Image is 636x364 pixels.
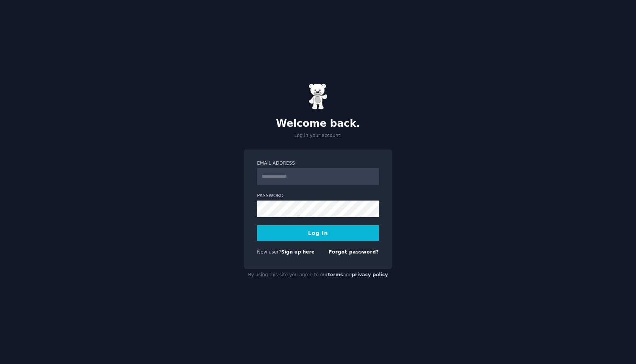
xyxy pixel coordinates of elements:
a: privacy policy [352,272,388,277]
div: By using this site you agree to our and [244,269,392,281]
span: New user? [257,249,281,255]
img: Gummy Bear [309,83,327,110]
p: Log in your account. [244,132,392,139]
label: Email Address [257,160,379,167]
label: Password [257,193,379,199]
button: Log In [257,225,379,241]
h2: Welcome back. [244,118,392,130]
a: Sign up here [281,249,315,255]
a: terms [328,272,343,277]
a: Forgot password? [329,249,379,255]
